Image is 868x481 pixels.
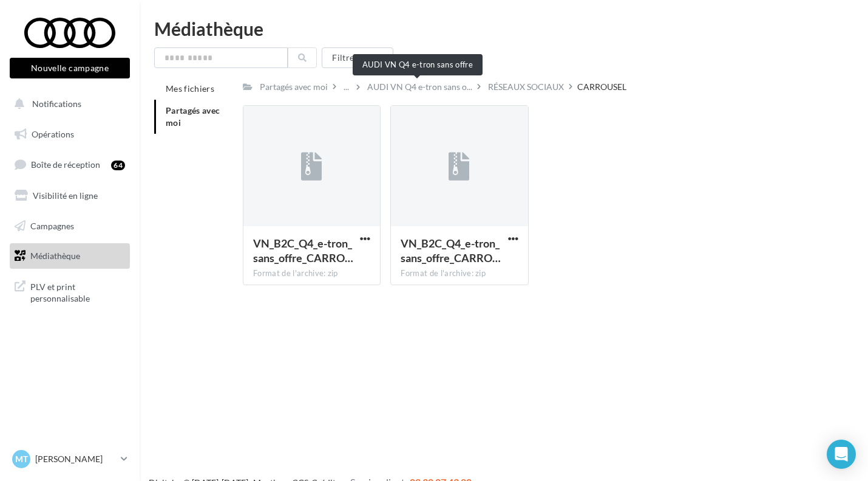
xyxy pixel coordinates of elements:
span: PLV et print personnalisable [30,279,125,305]
button: Notifications [7,91,127,117]
div: CARROUSEL [577,81,626,93]
div: Open Intercom Messenger [827,440,856,469]
span: Mes fichiers [166,83,214,94]
span: Opérations [32,129,74,139]
a: Visibilité en ligne [7,183,132,209]
div: Format de l'archive: zip [401,268,518,279]
a: Boîte de réception64 [7,151,132,178]
span: Médiathèque [30,251,80,261]
span: Campagnes [30,220,74,230]
a: Opérations [7,122,132,147]
button: Filtrer par [322,47,393,68]
a: PLV et print personnalisable [7,274,132,310]
span: Visibilité en ligne [33,190,98,201]
a: Médiathèque [7,243,132,269]
div: Médiathèque [154,19,853,38]
div: 64 [111,161,125,170]
div: Partagés avec moi [260,81,328,93]
button: Nouvelle campagne [10,58,130,78]
span: Boîte de réception [31,159,100,170]
span: VN_B2C_Q4_e-tron_sans_offre_CARROUSEL_1080X1080 [401,237,501,265]
span: VN_B2C_Q4_e-tron_sans_offre_CARROUSEL_1080X1920 [253,237,353,265]
div: ... [341,78,351,95]
div: AUDI VN Q4 e-tron sans offre [353,54,483,75]
div: RÉSEAUX SOCIAUX [488,81,564,93]
span: Partagés avec moi [166,105,220,128]
span: AUDI VN Q4 e-tron sans o... [367,81,472,93]
a: MT [PERSON_NAME] [10,448,130,471]
span: Notifications [32,99,81,109]
p: [PERSON_NAME] [35,453,116,465]
a: Campagnes [7,213,132,239]
span: MT [15,453,28,465]
div: Format de l'archive: zip [253,268,370,279]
